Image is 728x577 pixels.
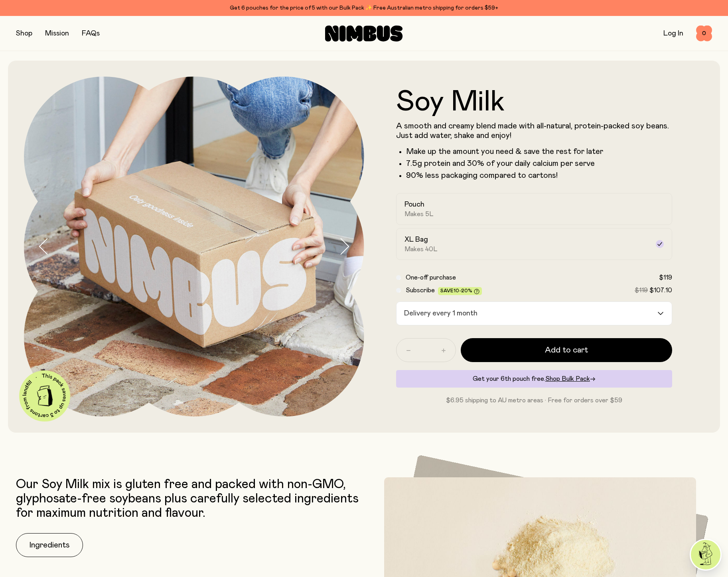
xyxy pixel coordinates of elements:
div: Search for option [396,301,673,325]
input: Search for option [481,302,657,325]
span: Shop Bulk Pack [545,376,590,382]
button: Add to cart [461,338,673,362]
p: A smooth and creamy blend made with all-natural, protein-packed soy beans. Just add water, shake ... [396,121,673,140]
span: Subscribe [406,287,435,293]
p: $6.95 shipping to AU metro areas · Free for orders over $59 [396,396,673,405]
span: 10-20% [454,288,472,293]
p: Our Soy Milk mix is gluten free and packed with non-GMO, glyphosate-free soybeans plus carefully ... [16,477,360,520]
div: Get your 6th pouch free. [396,370,673,388]
h1: Soy Milk [396,88,673,116]
li: Make up the amount you need & save the rest for later [406,147,673,156]
a: Shop Bulk Pack→ [545,376,596,382]
div: Get 6 pouches for the price of 5 with our Bulk Pack ✨ Free Australian metro shipping for orders $59+ [16,3,712,13]
p: 90% less packaging compared to cartons! [406,171,673,180]
a: Mission [45,30,69,37]
span: One-off purchase [406,274,456,281]
a: Log In [663,30,683,37]
img: illustration-carton.png [32,382,58,409]
a: FAQs [82,30,100,37]
h2: XL Bag [404,235,428,244]
span: Makes 5L [404,210,434,218]
button: 0 [696,26,712,41]
span: Save [440,288,479,294]
span: $119 [659,274,672,281]
span: Add to cart [545,345,588,356]
span: $107.10 [649,287,672,293]
li: 7.5g protein and 30% of your daily calcium per serve [406,159,673,168]
span: Makes 40L [404,245,438,253]
span: Delivery every 1 month [402,302,480,325]
img: agent [691,540,720,569]
span: $119 [635,287,648,293]
h2: Pouch [404,200,424,209]
button: Ingredients [16,533,83,557]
